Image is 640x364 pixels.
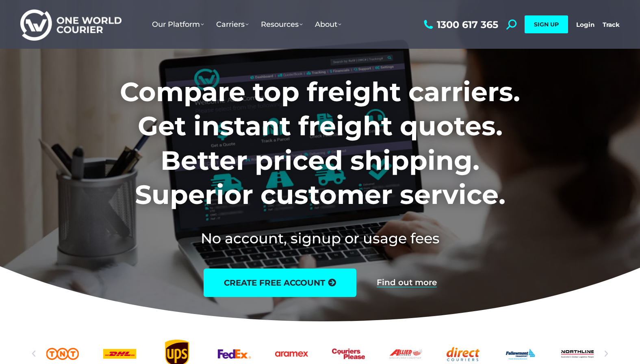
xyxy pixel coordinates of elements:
span: Our Platform [152,20,204,29]
span: Carriers [216,20,249,29]
a: About [309,12,347,37]
span: Resources [261,20,303,29]
a: Find out more [377,278,437,287]
a: Login [576,21,594,28]
span: About [315,20,341,29]
img: One World Courier [20,8,121,41]
a: Resources [255,12,309,37]
span: SIGN UP [534,21,559,28]
a: Track [603,21,620,28]
a: Our Platform [146,12,210,37]
h1: Compare top freight carriers. Get instant freight quotes. Better priced shipping. Superior custom... [66,75,574,212]
a: SIGN UP [525,15,568,33]
a: create free account [204,269,356,297]
a: Carriers [210,12,255,37]
a: 1300 617 365 [422,19,498,30]
h2: No account, signup or usage fees [66,228,574,248]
